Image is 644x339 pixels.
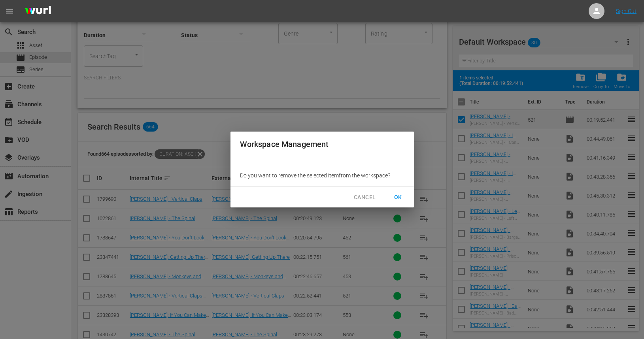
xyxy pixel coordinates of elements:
button: OK [385,190,411,205]
h2: Workspace Management [240,138,404,151]
a: Sign Out [616,8,636,14]
img: ans4CAIJ8jUAAAAAAAAAAAAAAAAAAAAAAAAgQb4GAAAAAAAAAAAAAAAAAAAAAAAAJMjXAAAAAAAAAAAAAAAAAAAAAAAAgAT5G... [19,2,57,21]
span: menu [5,6,14,16]
p: Do you want to remove the selected item from the workspace? [240,171,404,179]
span: CANCEL [354,192,376,202]
button: CANCEL [347,190,382,205]
span: OK [392,192,404,202]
